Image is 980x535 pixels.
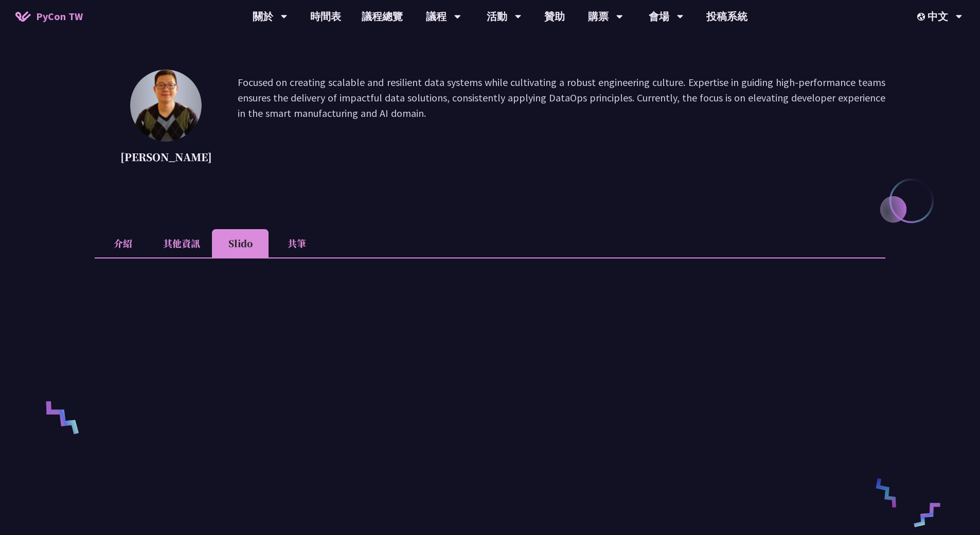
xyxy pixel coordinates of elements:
a: PyCon TW [5,4,93,29]
p: [PERSON_NAME] [120,149,212,165]
img: Shuhsi Lin [130,70,202,142]
p: Focused on creating scalable and resilient data systems while cultivating a robust engineering cu... [238,75,885,167]
span: PyCon TW [36,9,83,24]
img: Home icon of PyCon TW 2025 [15,11,31,22]
li: 介紹 [95,229,151,257]
img: Locale Icon [917,13,928,21]
li: 共筆 [269,229,325,257]
li: Slido [212,229,269,257]
li: 其他資訊 [151,229,212,257]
